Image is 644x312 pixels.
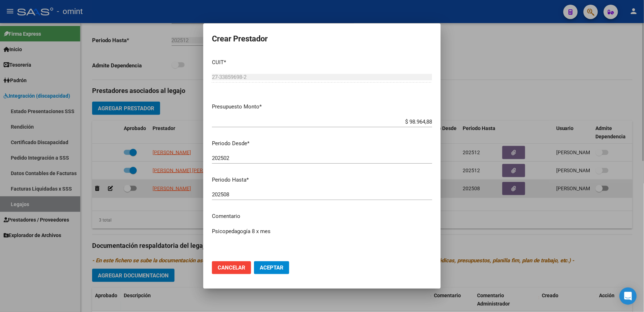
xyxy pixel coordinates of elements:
p: Periodo Desde [212,139,432,148]
h2: Crear Prestador [212,32,432,46]
p: CUIT [212,58,432,67]
span: Aceptar [260,264,284,271]
button: Cancelar [212,261,251,274]
div: Open Intercom Messenger [620,288,637,305]
p: Presupuesto Monto [212,103,432,111]
button: Aceptar [254,261,289,274]
p: Periodo Hasta [212,176,432,184]
span: Cancelar [218,264,245,271]
p: Comentario [212,212,432,220]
